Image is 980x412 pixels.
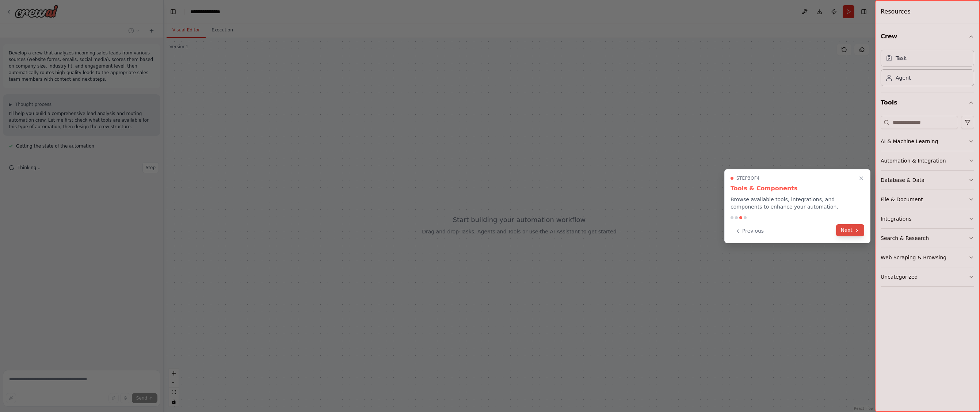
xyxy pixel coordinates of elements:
button: Close walkthrough [857,174,866,183]
button: Hide left sidebar [168,7,178,17]
p: Browse available tools, integrations, and components to enhance your automation. [731,196,864,210]
h3: Tools & Components [731,184,864,193]
button: Next [836,224,864,236]
button: Previous [731,225,768,237]
span: Step 3 of 4 [736,175,760,181]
